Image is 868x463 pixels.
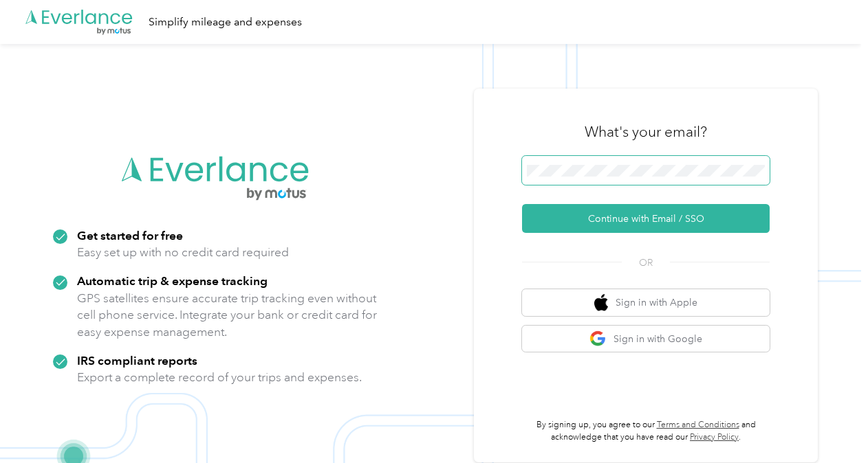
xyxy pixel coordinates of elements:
button: apple logoSign in with Apple [522,289,770,316]
h3: What's your email? [585,122,707,142]
p: By signing up, you agree to our and acknowledge that you have read our . [522,419,770,443]
img: google logo [589,330,607,348]
strong: IRS compliant reports [77,353,197,368]
button: Continue with Email / SSO [522,204,770,233]
strong: Automatic trip & expense tracking [77,273,268,288]
button: google logoSign in with Google [522,326,770,352]
div: Simplify mileage and expenses [149,14,302,31]
img: apple logo [594,294,608,311]
p: Easy set up with no credit card required [77,244,289,261]
span: OR [622,256,670,270]
p: GPS satellites ensure accurate trip tracking even without cell phone service. Integrate your bank... [77,290,378,341]
strong: Get started for free [77,228,183,242]
a: Terms and Conditions [657,420,739,430]
a: Privacy Policy [690,432,739,442]
p: Export a complete record of your trips and expenses. [77,369,362,386]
